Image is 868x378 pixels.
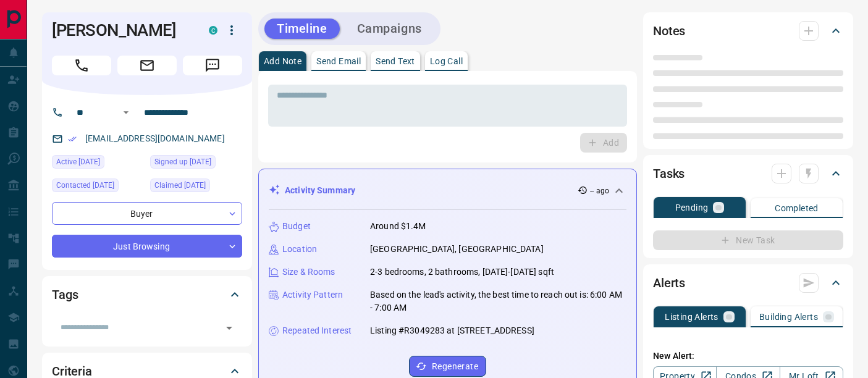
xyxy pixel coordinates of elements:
[665,313,718,321] p: Listing Alerts
[653,159,843,188] div: Tasks
[759,313,818,321] p: Building Alerts
[282,266,335,279] p: Size & Rooms
[345,19,434,39] button: Campaigns
[52,235,242,258] div: Just Browsing
[653,273,685,293] h2: Alerts
[56,156,100,168] span: Active [DATE]
[52,155,144,172] div: Sat Sep 20 2025
[154,156,211,168] span: Signed up [DATE]
[154,179,206,191] span: Claimed [DATE]
[376,57,415,65] p: Send Text
[370,288,626,314] p: Based on the lead's activity, the best time to reach out is: 6:00 AM - 7:00 AM
[150,155,242,172] div: Tue Sep 16 2025
[85,133,225,143] a: [EMAIL_ADDRESS][DOMAIN_NAME]
[409,356,486,377] button: Regenerate
[282,243,317,256] p: Location
[675,203,709,212] p: Pending
[150,178,242,196] div: Wed Sep 17 2025
[52,280,242,309] div: Tags
[209,26,217,35] div: condos.ca
[775,204,819,212] p: Completed
[56,179,114,191] span: Contacted [DATE]
[285,184,355,197] p: Activity Summary
[282,288,343,301] p: Activity Pattern
[653,21,685,41] h2: Notes
[430,57,463,65] p: Log Call
[264,57,301,65] p: Add Note
[370,266,554,279] p: 2-3 bedrooms, 2 bathrooms, [DATE]-[DATE] sqft
[282,324,352,337] p: Repeated Interest
[653,16,843,46] div: Notes
[52,178,144,196] div: Fri Oct 10 2025
[52,56,111,75] span: Call
[653,268,843,298] div: Alerts
[370,220,426,233] p: Around $1.4M
[653,350,843,363] p: New Alert:
[52,20,190,40] h1: [PERSON_NAME]
[590,185,609,196] p: -- ago
[52,285,78,304] h2: Tags
[117,56,177,75] span: Email
[119,105,133,120] button: Open
[183,56,242,75] span: Message
[282,220,311,233] p: Budget
[68,135,77,143] svg: Email Verified
[264,19,340,39] button: Timeline
[370,324,534,337] p: Listing #R3049283 at [STREET_ADDRESS]
[653,164,685,183] h2: Tasks
[316,57,361,65] p: Send Email
[269,179,626,202] div: Activity Summary-- ago
[370,243,544,256] p: [GEOGRAPHIC_DATA], [GEOGRAPHIC_DATA]
[221,319,238,337] button: Open
[52,202,242,225] div: Buyer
